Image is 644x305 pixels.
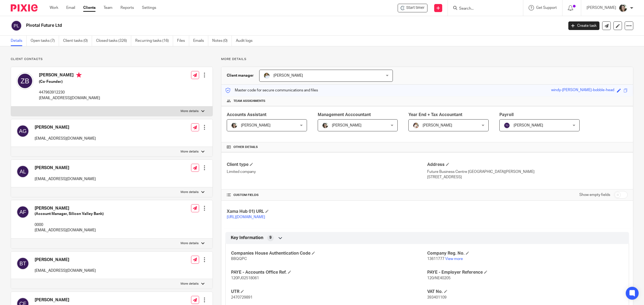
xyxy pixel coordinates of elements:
[35,228,104,233] p: [EMAIL_ADDRESS][DOMAIN_NAME]
[236,36,257,46] a: Audit logs
[227,162,427,168] h4: Client type
[35,125,96,130] h4: [PERSON_NAME]
[227,169,427,174] p: Limited company
[181,150,199,154] p: More details
[233,99,265,103] span: Team assignments
[16,257,29,270] img: svg%3E
[142,5,156,10] a: Settings
[11,57,213,61] p: Client contacts
[39,90,100,95] p: 447963912230
[427,251,623,256] h4: Company Reg. No.
[181,190,199,194] p: More details
[35,176,96,182] p: [EMAIL_ADDRESS][DOMAIN_NAME]
[619,4,627,12] img: barbara-raine-.jpg
[63,36,92,46] a: Client tasks (0)
[181,109,199,113] p: More details
[26,23,453,28] h2: Pivotal Future Ltd
[568,21,599,30] a: Create task
[212,36,232,46] a: Notes (0)
[31,36,59,46] a: Open tasks (7)
[406,5,425,11] span: Start timer
[50,5,58,10] a: Work
[233,145,258,149] span: Other details
[427,276,451,280] span: 120/NE40205
[39,95,100,101] p: [EMAIL_ADDRESS][DOMAIN_NAME]
[551,87,614,94] div: windy-[PERSON_NAME]-bobble-head
[398,4,427,12] div: Pivotal Future Ltd
[427,169,628,174] p: Future Business Centre [GEOGRAPHIC_DATA][PERSON_NAME]
[35,257,96,263] h4: [PERSON_NAME]
[273,74,303,77] span: [PERSON_NAME]
[427,174,628,180] p: [STREET_ADDRESS]
[322,122,328,129] img: barbara-raine-.jpg
[587,5,616,10] p: [PERSON_NAME]
[83,5,96,10] a: Clients
[193,36,208,46] a: Emails
[35,268,96,273] p: [EMAIL_ADDRESS][DOMAIN_NAME]
[231,296,253,299] span: 2470729891
[427,257,444,261] span: 13611777
[241,124,270,127] span: [PERSON_NAME]
[35,211,104,217] h5: (Account Manager, Silicon Valley Bank)
[231,122,237,129] img: barbara-raine-.jpg
[35,222,104,228] p: 0000
[221,57,633,61] p: More details
[227,215,265,219] a: [URL][DOMAIN_NAME]
[35,136,96,141] p: [EMAIL_ADDRESS][DOMAIN_NAME]
[269,235,272,240] span: 9
[181,282,199,286] p: More details
[264,72,270,79] img: sarah-royle.jpg
[231,257,247,261] span: BBQQPC
[135,36,173,46] a: Recurring tasks (16)
[445,257,463,261] a: View more
[318,113,371,117] span: Management Acccountant
[413,122,419,129] img: Kayleigh%20Henson.jpeg
[499,113,514,117] span: Payroll
[104,5,112,10] a: Team
[11,20,22,31] img: svg%3E
[66,5,75,10] a: Email
[120,5,134,10] a: Reports
[427,289,623,295] h4: VAT No.
[16,206,29,218] img: svg%3E
[514,124,543,127] span: [PERSON_NAME]
[504,122,510,129] img: svg%3E
[231,270,427,275] h4: PAYE - Accounts Office Ref.
[423,124,452,127] span: [PERSON_NAME]
[332,124,361,127] span: [PERSON_NAME]
[35,206,104,211] h4: [PERSON_NAME]
[11,4,38,12] img: Pixie
[427,162,628,168] h4: Address
[16,72,34,90] img: svg%3E
[536,6,557,10] span: Get Support
[427,296,447,299] span: 393401109
[227,73,254,78] h3: Client manager
[227,113,266,117] span: Accounts Assistant
[16,125,29,137] img: svg%3E
[11,36,27,46] a: Details
[35,297,125,303] h4: [PERSON_NAME]
[579,192,610,198] label: Show empty fields
[181,241,199,246] p: More details
[427,270,623,275] h4: PAYE - Employer Reference
[227,209,427,214] h4: Xama Hub 01) URL
[227,193,427,197] h4: CUSTOM FIELDS
[231,289,427,295] h4: UTR
[408,113,462,117] span: Year End + Tax Accountant
[177,36,189,46] a: Files
[459,6,507,11] input: Search
[231,251,427,256] h4: Companies House Authentication Code
[231,276,259,280] span: 120PJ02518061
[225,88,318,93] p: Master code for secure communications and files
[16,165,29,178] img: svg%3E
[39,72,100,79] h4: [PERSON_NAME]
[231,235,263,241] span: Key Information
[39,79,100,84] h5: (Co-Founder)
[76,72,82,78] i: Primary
[35,165,96,171] h4: [PERSON_NAME]
[96,36,131,46] a: Closed tasks (326)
